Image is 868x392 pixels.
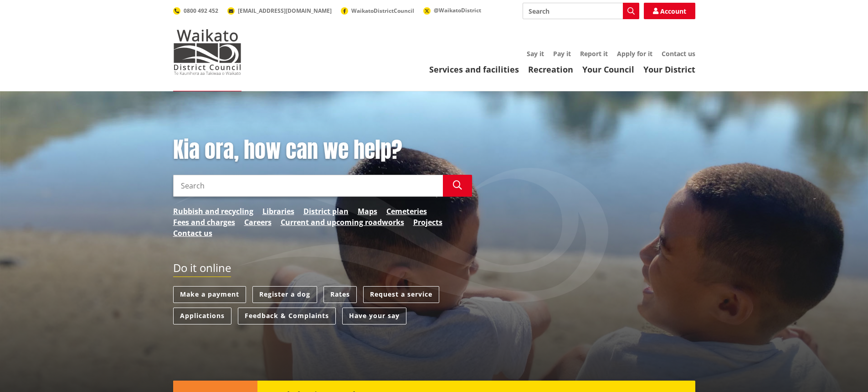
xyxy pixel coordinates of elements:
[358,206,377,217] a: Maps
[173,217,235,228] a: Fees and charges
[643,64,695,75] a: Your District
[244,217,272,228] a: Careers
[281,217,404,228] a: Current and upcoming roadworks
[303,206,349,217] a: District plan
[413,217,442,228] a: Projects
[351,7,414,15] span: WaikatoDistrictCouncil
[262,206,294,217] a: Libraries
[238,7,332,15] span: [EMAIL_ADDRESS][DOMAIN_NAME]
[238,308,336,324] a: Feedback & Complaints
[662,49,695,58] a: Contact us
[173,29,241,75] img: Waikato District Council - Te Kaunihera aa Takiwaa o Waikato
[363,286,439,303] a: Request a service
[173,261,231,277] h2: Do it online
[173,175,443,197] input: Search input
[173,206,253,217] a: Rubbish and recycling
[527,49,544,58] a: Say it
[173,228,212,239] a: Contact us
[644,3,695,19] a: Account
[423,6,481,14] a: @WaikatoDistrict
[173,286,246,303] a: Make a payment
[429,64,519,75] a: Services and facilities
[173,308,231,324] a: Applications
[523,3,639,19] input: Search input
[173,137,472,163] h1: Kia ora, how can we help?
[252,286,317,303] a: Register a dog
[582,64,634,75] a: Your Council
[528,64,573,75] a: Recreation
[617,49,652,58] a: Apply for it
[386,206,427,217] a: Cemeteries
[173,7,218,15] a: 0800 492 452
[553,49,571,58] a: Pay it
[324,286,357,303] a: Rates
[227,7,332,15] a: [EMAIL_ADDRESS][DOMAIN_NAME]
[184,7,218,15] span: 0800 492 452
[434,6,481,14] span: @WaikatoDistrict
[342,308,406,324] a: Have your say
[341,7,414,15] a: WaikatoDistrictCouncil
[580,49,608,58] a: Report it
